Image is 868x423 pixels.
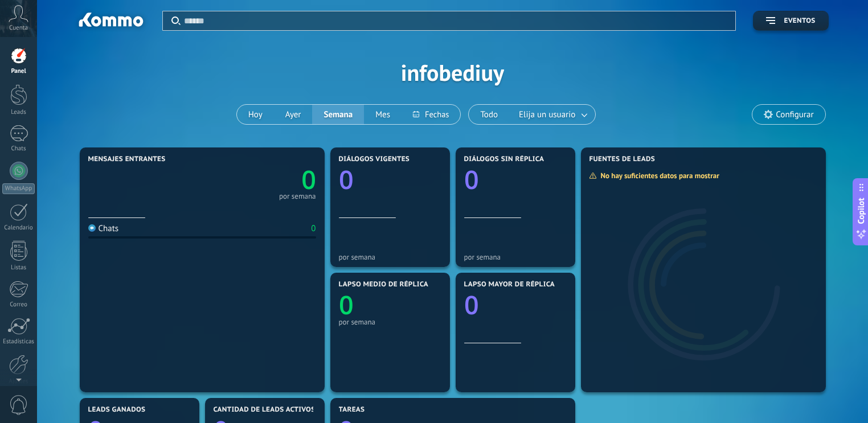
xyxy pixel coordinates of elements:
text: 0 [339,162,354,197]
span: Mensajes entrantes [88,155,166,163]
div: 0 [311,223,316,234]
span: Elija un usuario [517,107,578,122]
span: Eventos [784,17,815,25]
span: Fuentes de leads [589,155,656,163]
div: por semana [279,194,316,199]
text: 0 [339,288,354,322]
button: Eventos [753,11,828,31]
div: Chats [2,145,35,153]
button: Elija un usuario [509,105,595,124]
text: 0 [464,162,479,197]
div: Leads [2,109,35,116]
div: por semana [339,253,441,261]
a: 0 [202,162,316,197]
span: Cuenta [9,24,28,32]
button: Todo [469,105,509,124]
span: Lapso medio de réplica [339,281,429,289]
div: por semana [339,318,441,326]
div: Panel [2,68,35,75]
div: Correo [2,301,35,309]
span: Cantidad de leads activos [214,406,316,414]
button: Fechas [402,105,460,124]
span: Diálogos vigentes [339,155,410,163]
text: 0 [464,288,479,322]
div: Calendario [2,224,35,232]
span: Tareas [339,406,365,414]
span: Diálogos sin réplica [464,155,544,163]
img: Chats [88,224,96,232]
button: Semana [312,105,364,124]
div: WhatsApp [2,183,35,194]
span: Copilot [855,198,867,224]
button: Ayer [274,105,313,124]
button: Mes [364,105,402,124]
div: Chats [88,223,119,234]
button: Hoy [237,105,274,124]
div: por semana [464,253,567,261]
div: Estadísticas [2,338,35,346]
div: Listas [2,264,35,272]
text: 0 [301,162,316,197]
div: No hay suficientes datos para mostrar [589,171,727,180]
span: Configurar [776,110,813,120]
span: Leads ganados [88,406,146,414]
span: Lapso mayor de réplica [464,281,555,289]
